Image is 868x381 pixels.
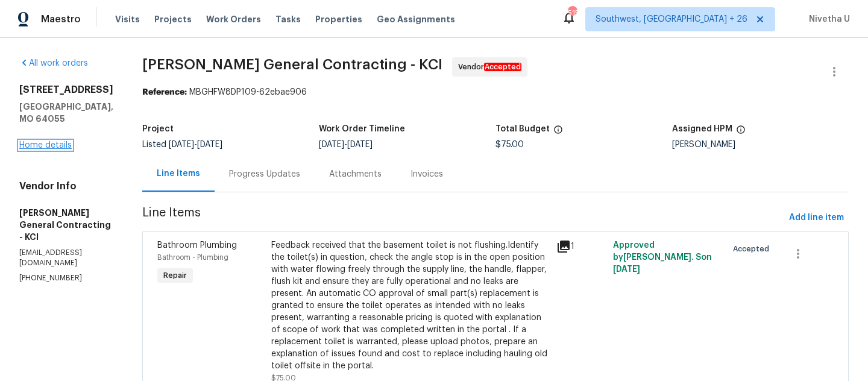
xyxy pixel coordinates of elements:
[169,140,222,149] span: -
[568,7,576,19] div: 515
[410,168,443,180] div: Invoices
[197,140,222,149] span: [DATE]
[142,86,849,98] div: MBGHFW8DP109-62ebae906
[347,140,373,149] span: [DATE]
[672,125,732,133] h5: Assigned HPM
[142,140,222,149] span: Listed
[142,125,174,133] h5: Project
[19,180,113,192] h4: Vendor Info
[784,207,849,229] button: Add line item
[736,125,746,140] span: The hpm assigned to this work order.
[319,140,344,149] span: [DATE]
[495,125,550,133] h5: Total Budget
[271,239,549,372] div: Feedback received that the basement toilet is not flushing.Identify the toilet(s) in question, ch...
[19,84,113,96] h2: [STREET_ADDRESS]
[157,168,200,180] div: Line Items
[553,125,563,140] span: The total cost of line items that have been proposed by Opendoor. This sum includes line items th...
[556,239,606,254] div: 1
[41,13,81,25] span: Maestro
[229,168,300,180] div: Progress Updates
[789,210,844,225] span: Add line item
[142,88,187,96] b: Reference:
[329,168,382,180] div: Attachments
[319,125,405,133] h5: Work Order Timeline
[596,13,747,25] span: Southwest, [GEOGRAPHIC_DATA] + 26
[377,13,455,25] span: Geo Assignments
[142,207,784,229] span: Line Items
[19,59,88,68] a: All work orders
[319,140,373,149] span: -
[672,140,849,149] div: [PERSON_NAME]
[157,254,228,261] span: Bathroom - Plumbing
[315,13,362,25] span: Properties
[206,13,261,25] span: Work Orders
[169,140,194,149] span: [DATE]
[19,207,113,243] h5: [PERSON_NAME] General Contracting - KCI
[495,140,524,149] span: $75.00
[804,13,850,25] span: Nivetha U
[458,61,526,73] span: Vendor
[613,241,712,274] span: Approved by [PERSON_NAME]. S on
[275,15,301,24] span: Tasks
[157,241,237,250] span: Bathroom Plumbing
[142,57,442,72] span: [PERSON_NAME] General Contracting - KCI
[19,273,113,283] p: [PHONE_NUMBER]
[613,265,640,274] span: [DATE]
[154,13,192,25] span: Projects
[19,101,113,125] h5: [GEOGRAPHIC_DATA], MO 64055
[733,243,774,255] span: Accepted
[484,63,521,71] em: Accepted
[19,248,113,268] p: [EMAIL_ADDRESS][DOMAIN_NAME]
[159,269,192,282] span: Repair
[19,141,72,150] a: Home details
[115,13,140,25] span: Visits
